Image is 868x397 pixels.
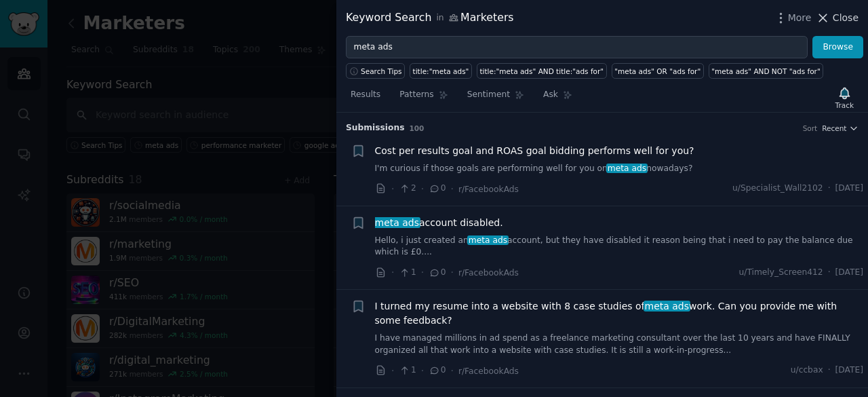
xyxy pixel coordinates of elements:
span: r/FacebookAds [458,185,519,194]
button: Browse [812,36,863,59]
span: · [828,364,831,377]
span: u/Timely_Screen412 [739,267,823,279]
div: "meta ads" AND NOT "ads for" [711,67,820,76]
span: meta ads [606,164,648,173]
span: [DATE] [835,364,863,377]
button: Search Tips [346,63,405,79]
input: Try a keyword related to your business [346,36,808,59]
button: More [774,11,812,25]
span: · [421,265,424,280]
span: in [436,12,443,24]
span: · [421,364,424,378]
a: title:"meta ads" [410,63,472,79]
span: · [391,364,394,378]
span: [DATE] [835,267,863,279]
span: · [451,182,454,196]
span: · [451,364,454,378]
span: More [788,11,812,25]
span: 0 [429,364,446,377]
div: "meta ads" OR "ads for" [614,67,701,76]
span: meta ads [467,235,509,245]
span: Close [833,11,859,25]
span: [DATE] [835,183,863,195]
div: title:"meta ads" AND title:"ads for" [479,67,604,76]
a: I turned my resume into a website with 8 case studies ofmeta adswork. Can you provide me with som... [375,299,864,328]
button: Track [831,83,859,112]
div: title:"meta ads" [413,67,469,76]
span: account disabled. [375,216,503,230]
span: · [451,265,454,280]
span: Search Tips [361,67,402,76]
a: Hello, i just created anmeta adsaccount, but they have disabled it reason being that i need to pa... [375,235,864,259]
span: I turned my resume into a website with 8 case studies of work. Can you provide me with some feedb... [375,299,864,328]
span: · [391,265,394,280]
div: Keyword Search Marketers [346,10,514,26]
span: · [391,182,394,196]
span: meta ads [374,217,420,228]
span: Results [351,89,380,101]
span: meta ads [644,301,690,311]
span: Submission s [346,122,405,134]
span: 0 [429,267,446,279]
span: u/Specialist_Wall2102 [732,183,823,195]
span: · [421,182,424,196]
button: Close [816,11,859,25]
div: Track [835,100,854,110]
a: "meta ads" AND NOT "ads for" [709,63,823,79]
span: 100 [410,124,425,132]
span: 2 [399,183,416,195]
a: Results [346,84,385,112]
a: "meta ads" OR "ads for" [612,63,704,79]
span: Ask [543,89,558,101]
a: Patterns [395,84,452,112]
span: 0 [429,183,446,195]
a: Sentiment [462,84,529,112]
span: Sentiment [467,89,510,101]
span: · [828,183,831,195]
span: Recent [822,124,846,133]
span: 1 [399,267,416,279]
span: 1 [399,364,416,377]
a: I have managed millions in ad spend as a freelance marketing consultant over the last 10 years an... [375,333,864,356]
div: Sort [803,124,818,133]
a: I'm curious if those goals are performing well for you onmeta adsnowadays? [375,163,864,175]
a: meta adsaccount disabled. [375,216,503,230]
span: r/FacebookAds [458,366,519,376]
a: title:"meta ads" AND title:"ads for" [477,63,607,79]
a: Ask [538,84,577,112]
span: u/ccbax [791,364,823,377]
span: r/FacebookAds [458,268,519,278]
a: Cost per results goal and ROAS goal bidding performs well for you? [375,144,694,158]
span: · [828,267,831,279]
button: Recent [822,124,859,133]
span: Patterns [399,89,433,101]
